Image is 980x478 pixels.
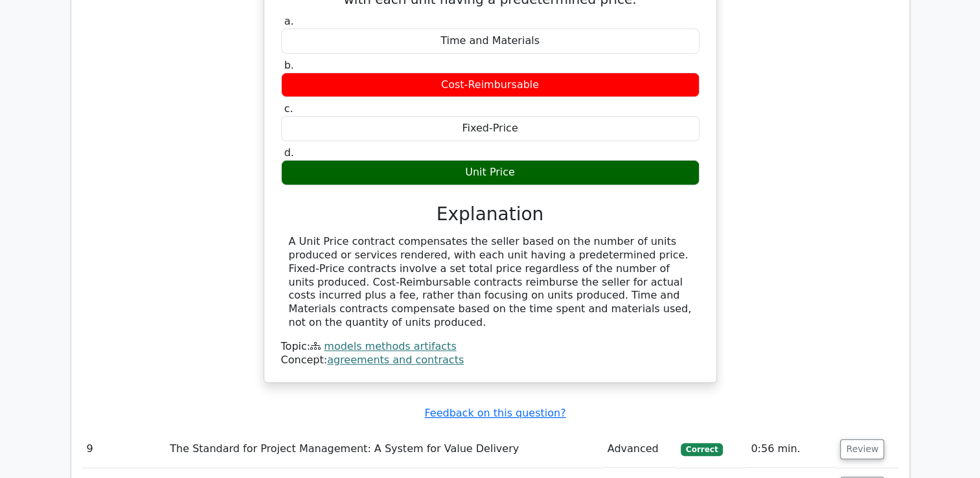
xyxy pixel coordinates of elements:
[327,354,464,366] a: agreements and contracts
[746,431,835,468] td: 0:56 min.
[424,407,565,419] a: Feedback on this question?
[165,431,602,468] td: The Standard for Project Management: A System for Value Delivery
[281,73,700,98] div: Cost-Reimbursable
[324,340,456,352] a: models methods artifacts
[840,439,884,459] button: Review
[284,146,294,159] span: d.
[281,160,700,185] div: Unit Price
[82,431,165,468] td: 9
[289,235,692,330] div: A Unit Price contract compensates the seller based on the number of units produced or services re...
[284,15,294,27] span: a.
[281,340,700,354] div: Topic:
[281,354,700,367] div: Concept:
[284,102,293,115] span: c.
[602,431,676,468] td: Advanced
[281,28,700,54] div: Time and Materials
[681,443,723,456] span: Correct
[289,203,692,225] h3: Explanation
[284,59,294,71] span: b.
[281,116,700,141] div: Fixed-Price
